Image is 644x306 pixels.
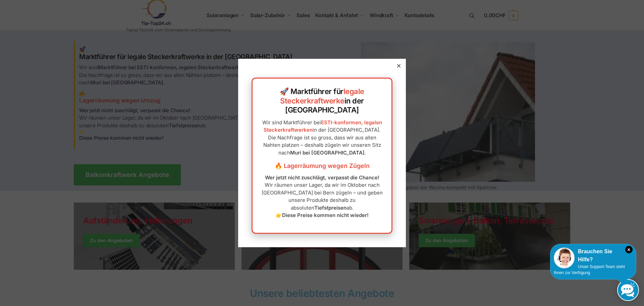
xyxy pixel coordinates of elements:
[280,87,364,105] a: legale Steckerkraftwerke
[259,119,385,157] p: Wir sind Marktführer bei in der [GEOGRAPHIC_DATA]. Die Nachfrage ist so gross, dass wir aus allen...
[264,119,382,133] a: ESTI-konformen, legalen Steckerkraftwerken
[554,248,575,268] img: Customer service
[290,149,365,156] strong: Muri bei [GEOGRAPHIC_DATA]
[625,246,633,253] i: Schließen
[259,174,385,219] p: Wir räumen unser Lager, da wir im Oktober nach [GEOGRAPHIC_DATA] bei Bern zügeln – und geben unse...
[282,212,369,218] strong: Diese Preise kommen nicht wieder!
[554,264,625,275] span: Unser Support-Team steht Ihnen zur Verfügung
[554,248,633,264] div: Brauchen Sie Hilfe?
[314,205,346,211] strong: Tiefstpreisen
[259,87,385,115] h2: 🚀 Marktführer für in der [GEOGRAPHIC_DATA]
[259,162,385,170] h3: 🔥 Lagerräumung wegen Zügeln
[265,174,379,181] strong: Wer jetzt nicht zuschlägt, verpasst die Chance!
